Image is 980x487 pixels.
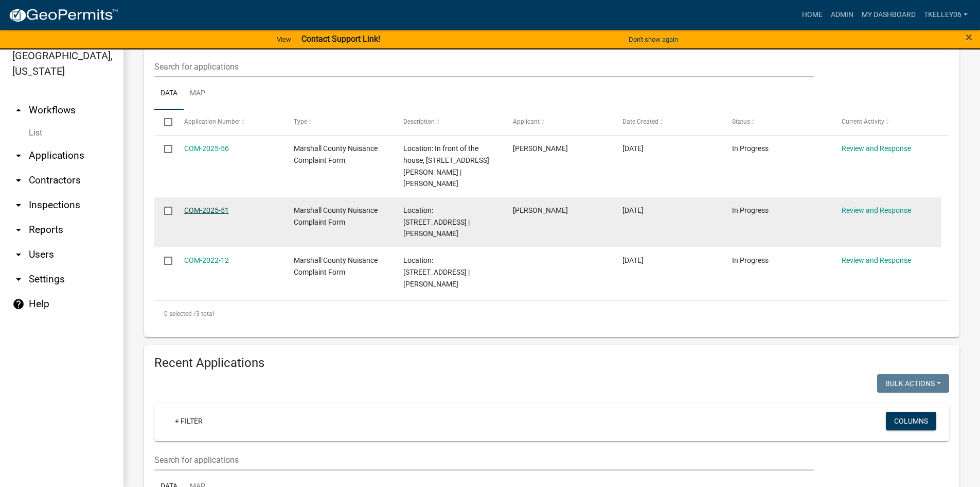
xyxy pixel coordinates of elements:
[174,110,283,135] datatable-header-cell: Application Number
[966,31,972,43] button: Close
[513,118,540,125] span: Applicant
[403,144,489,188] span: Location: In front of the house, 1113 Marsh Ave. | Rhonda Shoafstall
[184,77,211,110] a: Map
[513,144,568,153] span: Tyler Kelley
[184,256,229,264] a: COM-2022-12
[12,174,25,187] i: arrow_drop_down
[12,104,25,116] i: arrow_drop_up
[622,144,644,153] span: 08/14/2025
[832,110,941,135] datatable-header-cell: Current Activity
[732,118,750,125] span: Status
[622,118,658,125] span: Date Created
[184,206,229,214] a: COM-2025-51
[920,5,972,25] a: Tkelley06
[154,56,814,77] input: Search for applications
[842,206,911,214] a: Review and Response
[12,224,25,236] i: arrow_drop_down
[184,118,240,125] span: Application Number
[154,449,814,471] input: Search for applications
[877,374,949,393] button: Bulk Actions
[273,31,295,48] a: View
[722,110,832,135] datatable-header-cell: Status
[12,298,25,310] i: help
[403,206,470,238] span: Location: 2616 164th Street, Marshalltown IA 50158 | Tyler Kelley
[12,149,25,162] i: arrow_drop_down
[167,412,211,430] a: + Filter
[164,310,196,317] span: 0 selected /
[283,110,393,135] datatable-header-cell: Type
[294,206,378,226] span: Marshall County Nuisance Complaint Form
[625,31,682,48] button: Don't show again
[301,34,380,44] strong: Contact Support Link!
[732,256,769,264] span: In Progress
[154,301,949,327] div: 3 total
[858,5,920,25] a: My Dashboard
[503,110,613,135] datatable-header-cell: Applicant
[886,412,936,430] button: Columns
[613,110,722,135] datatable-header-cell: Date Created
[827,5,858,25] a: Admin
[513,206,568,214] span: Tyler Kelley
[798,5,827,25] a: Home
[622,206,644,214] span: 03/03/2025
[294,144,378,164] span: Marshall County Nuisance Complaint Form
[732,144,769,153] span: In Progress
[732,206,769,214] span: In Progress
[842,144,911,153] a: Review and Response
[12,248,25,261] i: arrow_drop_down
[966,30,972,44] span: ×
[622,256,644,264] span: 05/24/2022
[184,144,229,153] a: COM-2025-56
[154,77,184,110] a: Data
[154,110,174,135] datatable-header-cell: Select
[403,118,435,125] span: Description
[403,256,470,288] span: Location: 2123 160th Street - junk | Katelyn Bennett
[294,256,378,276] span: Marshall County Nuisance Complaint Form
[12,273,25,286] i: arrow_drop_down
[842,256,911,264] a: Review and Response
[842,118,884,125] span: Current Activity
[394,110,503,135] datatable-header-cell: Description
[12,199,25,211] i: arrow_drop_down
[294,118,307,125] span: Type
[154,356,949,371] h4: Recent Applications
